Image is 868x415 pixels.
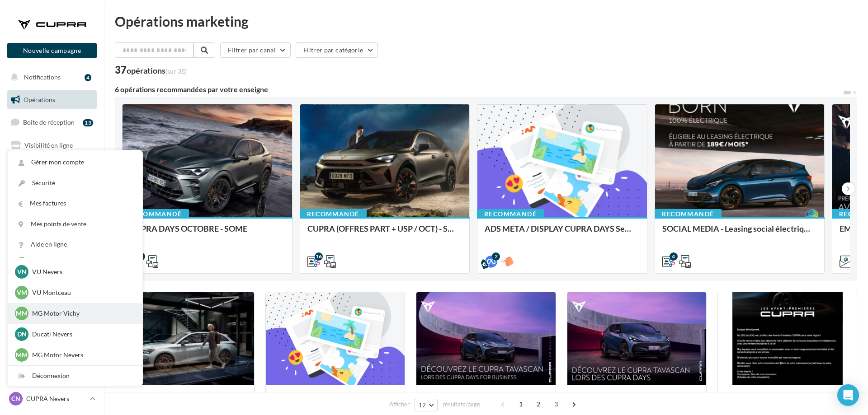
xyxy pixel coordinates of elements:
[5,248,99,267] a: Calendrier
[549,397,563,411] span: 3
[5,181,99,200] a: Campagnes
[7,390,97,407] a: CN CUPRA Nevers
[32,309,132,318] p: MG Motor Vichy
[11,394,20,403] span: CN
[115,86,843,93] div: 6 opérations recommandées par votre enseigne
[492,252,500,261] div: 2
[5,112,99,132] a: Boîte de réception13
[315,252,323,261] div: 16
[17,267,27,276] span: VN
[83,119,93,126] div: 13
[32,330,132,339] p: Ducati Nevers
[8,214,142,234] a: Mes points de vente
[115,14,857,28] div: Opérations marketing
[24,141,73,149] span: Visibilité en ligne
[670,252,678,261] div: 4
[8,234,142,255] a: Aide en ligne
[419,401,426,409] span: 12
[655,209,722,219] div: Recommandé
[26,394,86,403] p: CUPRA Nevers
[300,209,367,219] div: Recommandé
[32,350,132,359] p: MG Motor Nevers
[85,74,91,81] div: 4
[296,42,378,58] button: Filtrer par catégorie
[5,203,99,222] a: Contacts
[24,73,61,81] span: Notifications
[5,68,95,87] button: Notifications 4
[8,173,142,193] a: Sécurité
[130,224,285,242] div: CUPRA DAYS OCTOBRE - SOME
[575,392,699,410] div: EMAIL - CUPRA DAYS ([GEOGRAPHIC_DATA]) Private Générique
[32,267,132,276] p: VU Nevers
[514,397,528,411] span: 1
[115,65,187,75] div: 37
[16,350,28,359] span: MM
[307,224,462,242] div: CUPRA (OFFRES PART + USP / OCT) - SOCIAL MEDIA
[17,288,27,297] span: VM
[5,301,99,327] a: Campagnes DataOnDemand
[725,392,849,410] div: CUPRA DAYS (JPO) - EMAIL + SMS
[16,309,28,318] span: MM
[165,67,187,75] span: (sur 38)
[531,397,546,411] span: 2
[8,152,142,173] a: Gérer mon compte
[443,400,480,409] span: résultats/page
[122,209,189,219] div: Recommandé
[485,224,640,242] div: ADS META / DISPLAY CUPRA DAYS Septembre 2025
[424,392,548,410] div: EMAIL - CUPRA DAYS (JPO) Fleet Générique
[662,224,817,242] div: SOCIAL MEDIA - Leasing social électrique - CUPRA Born
[17,330,27,339] span: DN
[5,136,99,155] a: Visibilité en ligne
[7,43,97,58] button: Nouvelle campagne
[127,66,187,75] div: opérations
[5,226,99,245] a: Médiathèque
[273,392,397,410] div: CUPRA DAYS Octobre 2025
[23,118,75,126] span: Boîte de réception
[220,42,291,58] button: Filtrer par canal
[389,400,410,409] span: Afficher
[477,209,544,219] div: Recommandé
[5,90,99,109] a: Opérations
[32,288,132,297] p: VU Montceau
[5,270,99,297] a: PLV et print personnalisable
[8,366,142,386] div: Déconnexion
[8,193,142,214] a: Mes factures
[5,159,99,177] a: SMS unitaire
[123,392,247,410] div: CUPRA (OFFRES PRO / OCT) - SOCIAL MEDIA
[24,96,55,103] span: Opérations
[415,399,438,411] button: 12
[837,384,859,406] div: Open Intercom Messenger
